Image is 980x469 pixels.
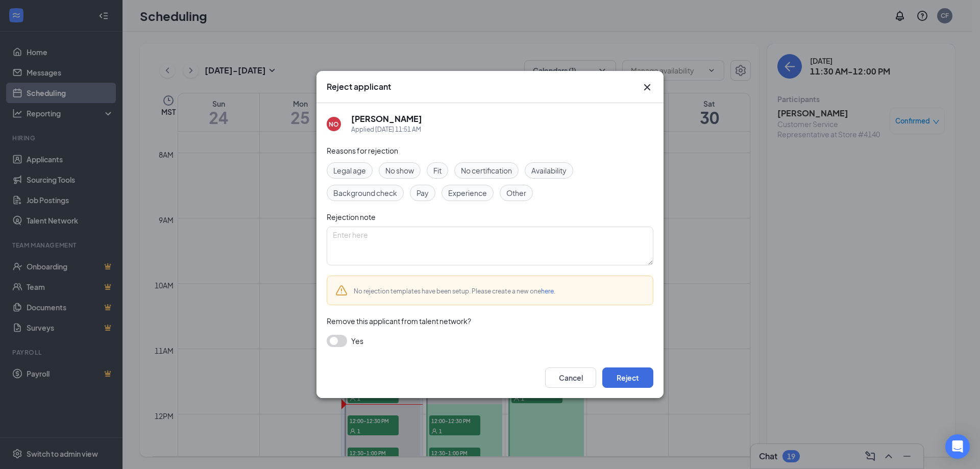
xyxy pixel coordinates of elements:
[329,120,339,129] div: NO
[433,165,442,176] span: Fit
[602,367,653,388] button: Reject
[416,187,429,199] span: Pay
[333,165,366,176] span: Legal age
[351,335,363,347] span: Yes
[385,165,414,176] span: No show
[448,187,487,199] span: Experience
[351,125,422,135] div: Applied [DATE] 11:51 AM
[461,165,512,176] span: No certification
[327,146,398,155] span: Reasons for rejection
[335,284,348,297] svg: Warning
[531,165,567,176] span: Availability
[327,212,376,221] span: Rejection note
[641,81,653,93] svg: Cross
[333,187,397,199] span: Background check
[945,434,970,459] div: Open Intercom Messenger
[641,81,653,93] button: Close
[354,287,555,295] span: No rejection templates have been setup. Please create a new one .
[506,187,526,199] span: Other
[327,316,471,326] span: Remove this applicant from talent network?
[545,367,596,388] button: Cancel
[541,287,554,295] a: here
[351,113,422,125] h5: [PERSON_NAME]
[327,81,391,92] h3: Reject applicant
